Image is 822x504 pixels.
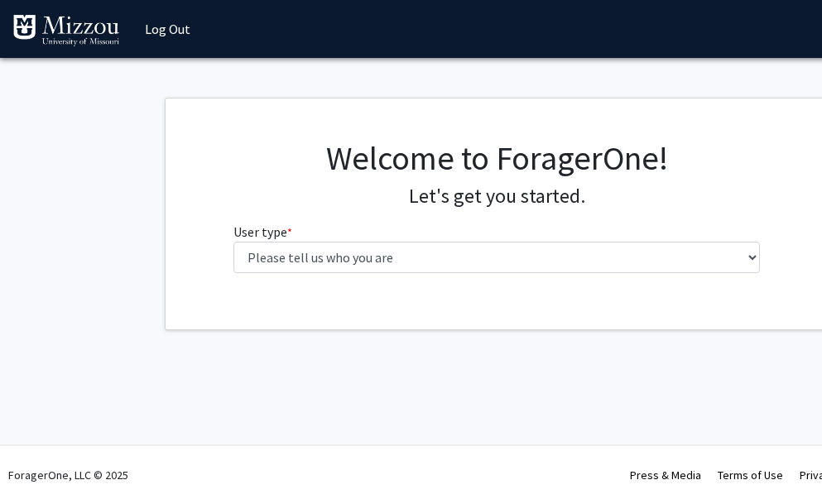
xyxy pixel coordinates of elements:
[12,14,120,47] img: University of Missouri Logo
[233,222,292,242] label: User type
[8,446,128,504] div: ForagerOne, LLC © 2025
[233,185,761,209] h4: Let's get you started.
[752,430,810,492] iframe: Chat
[233,138,761,178] h1: Welcome to ForagerOne!
[630,468,701,482] a: Press & Media
[718,468,783,482] a: Terms of Use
